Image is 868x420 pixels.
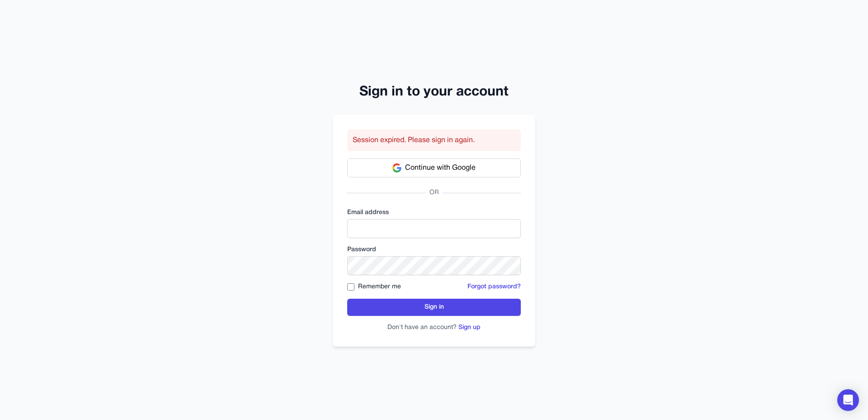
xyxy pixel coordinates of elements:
img: Google [392,163,401,172]
button: Continue with Google [347,158,521,177]
button: Sign in [347,299,521,316]
span: Continue with Google [405,162,476,173]
div: Session expired. Please sign in again. [347,129,521,151]
label: Password [347,245,521,254]
button: Forgot password? [467,282,521,291]
div: Open Intercom Messenger [837,389,859,411]
label: Email address [347,208,521,217]
h2: Sign in to your account [333,84,535,100]
p: Don't have an account? [347,323,521,332]
label: Remember me [358,282,401,291]
span: OR [426,188,443,197]
button: Sign up [458,323,481,332]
